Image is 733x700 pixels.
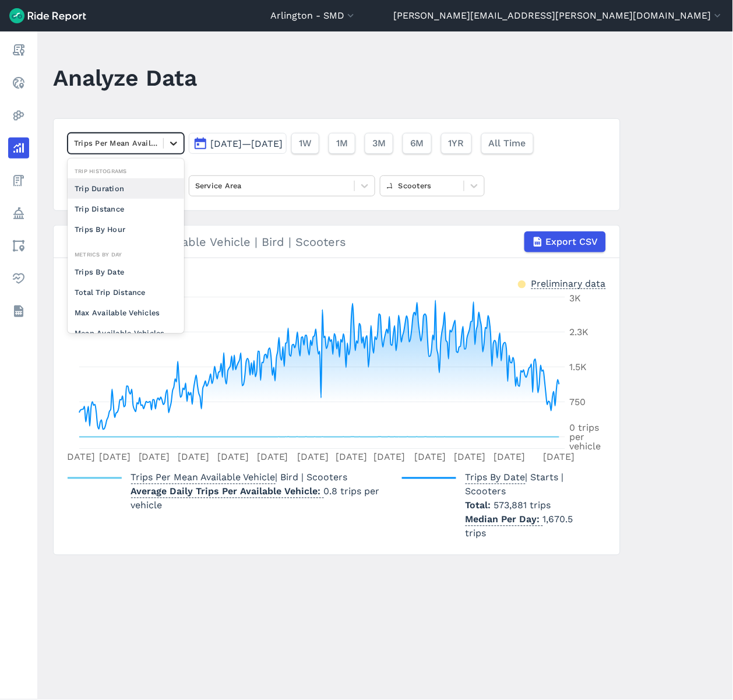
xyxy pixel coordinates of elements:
span: Total [466,500,494,511]
tspan: [DATE] [415,451,446,462]
div: Trips Per Mean Available Vehicle | Bird | Scooters [68,231,606,252]
span: 1W [299,136,312,150]
a: Heatmaps [8,105,29,126]
a: Report [8,40,29,61]
span: All Time [489,136,526,150]
button: 1W [291,133,319,154]
button: 3M [365,133,393,154]
tspan: vehicle [570,441,601,452]
a: Datasets [8,301,29,322]
span: 1M [336,136,348,150]
tspan: 750 [570,397,586,408]
tspan: 2.3K [570,327,589,338]
div: Total Trip Distance [68,282,184,302]
tspan: [DATE] [64,451,95,462]
span: Median Per Day [466,511,543,526]
tspan: [DATE] [99,451,131,462]
div: Trip Histograms [68,166,184,177]
tspan: [DATE] [544,451,575,462]
div: Mean Available Vehicles [68,323,184,343]
span: [DATE]—[DATE] [210,138,283,149]
h1: Analyze Data [53,62,197,94]
div: Max Available Vehicles [68,302,184,323]
button: Export CSV [524,231,606,252]
a: Policy [8,203,29,224]
p: 0.8 trips per vehicle [131,485,393,513]
tspan: [DATE] [374,451,406,462]
button: [PERSON_NAME][EMAIL_ADDRESS][PERSON_NAME][DOMAIN_NAME] [393,9,724,23]
img: Ride Report [9,8,86,23]
tspan: [DATE] [139,451,170,462]
span: 6M [410,136,424,150]
button: 6M [403,133,432,154]
span: Average Daily Trips Per Available Vehicle [131,483,324,498]
button: [DATE]—[DATE] [189,133,287,154]
tspan: [DATE] [336,451,367,462]
tspan: [DATE] [298,451,329,462]
button: Arlington - SMD [270,9,357,23]
span: | Bird | Scooters [131,472,348,483]
span: 573,881 trips [494,500,551,511]
div: Trips By Hour [68,219,184,240]
span: 3M [372,136,386,150]
tspan: [DATE] [178,451,209,462]
p: 1,670.5 trips [466,513,597,541]
div: Preliminary data [531,277,606,289]
a: Realtime [8,72,29,93]
tspan: 0 trips [570,423,600,434]
div: Trip Duration [68,178,184,199]
tspan: 1.5K [570,362,587,373]
div: Trip Distance [68,199,184,219]
div: Trips By Date [68,262,184,282]
tspan: 3K [570,293,582,304]
span: 1YR [449,136,464,150]
a: Areas [8,235,29,256]
button: 1YR [441,133,472,154]
a: Analyze [8,138,29,159]
button: All Time [481,133,534,154]
tspan: per [570,432,585,443]
span: | Starts | Scooters [466,472,564,497]
a: Fees [8,170,29,191]
tspan: [DATE] [257,451,288,462]
span: Trips Per Mean Available Vehicle [131,469,276,484]
button: 1M [329,133,355,154]
span: Export CSV [546,235,598,249]
a: Health [8,268,29,289]
tspan: [DATE] [217,451,249,462]
tspan: [DATE] [454,451,485,462]
tspan: [DATE] [494,451,525,462]
span: Trips By Date [466,469,526,484]
div: Metrics By Day [68,249,184,260]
